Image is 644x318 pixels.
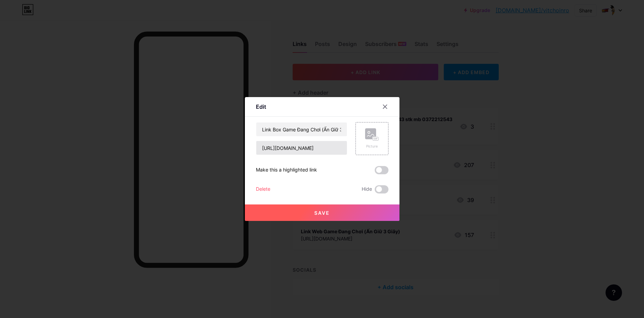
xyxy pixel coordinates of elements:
[256,141,347,155] input: URL
[314,210,330,216] span: Save
[245,204,399,221] button: Save
[256,103,266,111] div: Edit
[256,122,347,136] input: Title
[256,185,270,193] div: Delete
[256,166,317,174] div: Make this a highlighted link
[362,185,372,193] span: Hide
[365,144,379,149] div: Picture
